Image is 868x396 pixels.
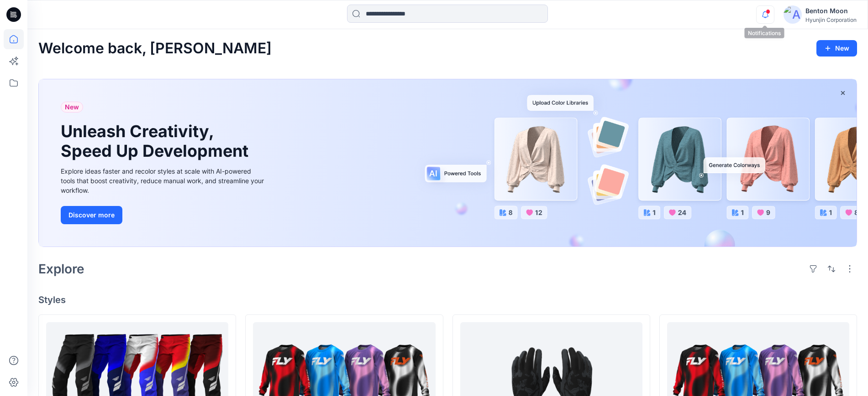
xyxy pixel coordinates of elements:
div: Benton Moon [805,5,857,16]
div: Hyunjin Corporation [805,16,857,23]
span: New [65,102,79,113]
h4: Styles [38,294,857,305]
h1: Unleash Creativity, Speed Up Development [61,122,253,161]
a: Discover more [61,206,266,224]
img: avatar [784,5,802,24]
h2: Welcome back, [PERSON_NAME] [38,40,272,57]
div: Explore ideas faster and recolor styles at scale with AI-powered tools that boost creativity, red... [61,166,266,195]
button: Discover more [61,206,122,224]
button: New [816,40,857,57]
h2: Explore [38,262,84,276]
